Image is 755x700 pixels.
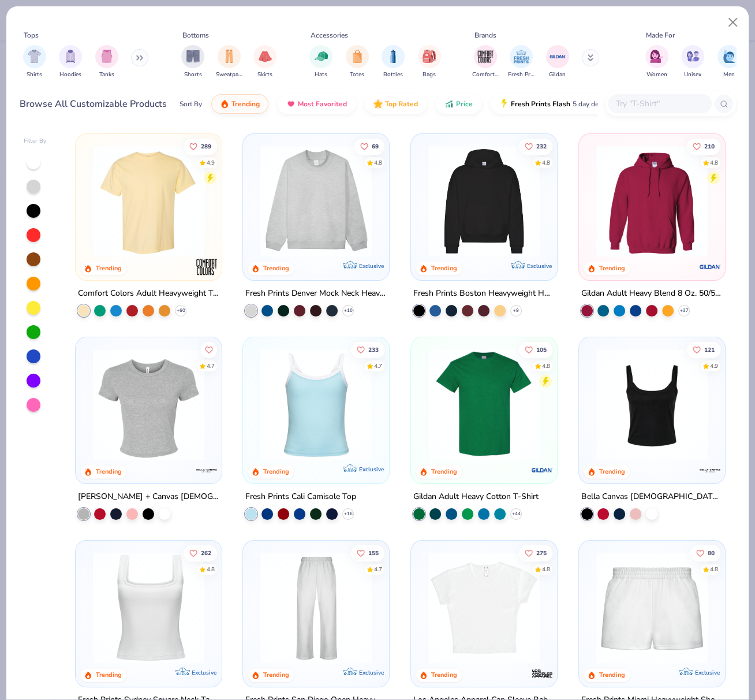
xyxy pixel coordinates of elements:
span: 80 [708,550,715,556]
img: TopRated.gif [373,99,383,109]
img: db319196-8705-402d-8b46-62aaa07ed94f [423,349,545,460]
div: 4.8 [375,158,383,167]
div: 4.8 [710,565,718,574]
button: Fresh Prints Flash5 day delivery [491,94,624,114]
div: filter for Fresh Prints [508,45,535,79]
button: Trending [211,94,268,114]
img: Unisex Image [686,50,700,63]
button: Like [184,545,217,561]
img: b0603986-75a5-419a-97bc-283c66fe3a23 [423,552,545,663]
button: filter button [23,45,46,79]
div: 4.8 [542,362,550,370]
button: filter button [59,45,82,79]
div: Fresh Prints Cali Camisole Top [245,489,356,504]
button: filter button [216,45,242,79]
div: Made For [646,30,675,40]
span: Price [456,99,473,109]
div: filter for Men [717,45,741,79]
span: 289 [201,143,211,149]
button: Like [687,138,720,154]
img: Tanks Image [100,50,113,63]
img: Bella + Canvas logo [698,458,722,481]
span: Skirts [257,70,272,79]
span: 155 [369,550,379,556]
div: filter for Bags [418,45,441,79]
div: 4.7 [207,362,215,370]
div: Sort By [180,99,202,109]
button: Like [352,341,385,358]
button: Like [519,341,552,358]
span: 262 [201,550,211,556]
div: [PERSON_NAME] + Canvas [DEMOGRAPHIC_DATA]' Micro Ribbed Baby Tee [78,489,219,504]
span: 275 [536,550,547,556]
span: 69 [372,143,379,149]
span: Hoodies [59,70,81,79]
button: filter button [418,45,441,79]
span: Bags [423,70,436,79]
button: filter button [346,45,369,79]
img: Gildan logo [698,255,722,278]
div: 4.8 [542,158,550,167]
span: Exclusive [359,262,384,270]
div: Fresh Prints Denver Mock Neck Heavyweight Sweatshirt [245,286,387,301]
button: Top Rated [365,94,427,114]
span: 105 [536,347,547,352]
span: Most Favorited [298,99,347,109]
img: f5d85501-0dbb-4ee4-b115-c08fa3845d83 [255,146,377,257]
button: Like [355,138,385,154]
span: 232 [536,143,547,149]
span: Hats [315,70,327,79]
input: Try "T-Shirt" [615,97,704,110]
div: Fresh Prints Boston Heavyweight Hoodie [413,286,555,301]
div: filter for Comfort Colors [472,45,499,79]
img: Women Image [650,50,663,63]
img: Bottles Image [387,50,399,63]
img: 94a2aa95-cd2b-4983-969b-ecd512716e9a [87,552,210,663]
button: Most Favorited [278,94,356,114]
img: Men Image [723,50,735,63]
button: Like [519,545,552,561]
button: filter button [382,45,405,79]
span: + 9 [513,307,519,314]
button: Like [687,341,720,358]
span: 121 [704,347,715,352]
span: + 10 [344,307,353,314]
button: filter button [645,45,668,79]
span: + 37 [679,307,688,314]
img: 01756b78-01f6-4cc6-8d8a-3c30c1a0c8ac [590,146,713,257]
span: Gildan [549,70,566,79]
img: Skirts Image [259,50,272,63]
span: Trending [231,99,260,109]
span: Sweatpants [216,70,242,79]
img: Fresh Prints Image [513,48,530,65]
div: filter for Totes [346,45,369,79]
img: a25d9891-da96-49f3-a35e-76288174bf3a [255,349,377,460]
img: Gildan Image [549,48,566,65]
span: Exclusive [695,668,720,676]
span: Bottles [383,70,403,79]
div: Gildan Adult Heavy Cotton T-Shirt [413,489,539,504]
div: 4.7 [375,362,383,370]
div: Gildan Adult Heavy Blend 8 Oz. 50/50 Hooded Sweatshirt [581,286,723,301]
img: 28425ec1-0436-412d-a053-7d6557a5cd09 [210,349,332,460]
img: trending.gif [220,99,229,109]
img: Gildan logo [530,458,554,481]
span: Exclusive [527,262,552,270]
div: Tops [24,30,39,40]
button: filter button [508,45,535,79]
img: 91acfc32-fd48-4d6b-bdad-a4c1a30ac3fc [423,146,545,257]
img: most_fav.gif [286,99,296,109]
img: aa15adeb-cc10-480b-b531-6e6e449d5067 [87,349,210,460]
div: Comfort Colors Adult Heavyweight T-Shirt [78,286,219,301]
span: 233 [369,347,379,352]
span: Fresh Prints [508,70,535,79]
span: Women [646,70,667,79]
span: 5 day delivery [573,98,615,111]
div: filter for Bottles [382,45,405,79]
img: flash.gif [499,99,509,109]
span: Exclusive [359,465,384,472]
img: Comfort Colors logo [195,255,218,278]
button: filter button [546,45,569,79]
img: e55d29c3-c55d-459c-bfd9-9b1c499ab3c6 [210,146,332,257]
div: 4.8 [542,565,550,574]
